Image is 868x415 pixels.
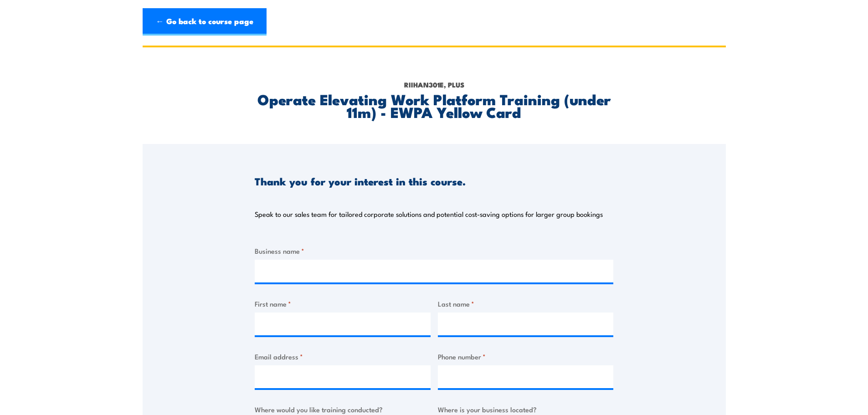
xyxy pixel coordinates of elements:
[438,404,614,415] label: Where is your business located?
[255,210,603,219] p: Speak to our sales team for tailored corporate solutions and potential cost-saving options for la...
[255,92,613,118] h2: Operate Elevating Work Platform Training (under 11m) - EWPA Yellow Card
[438,351,614,362] label: Phone number
[255,80,613,90] p: RIIHAN301E, Plus
[255,298,431,309] label: First name
[143,8,267,36] a: ← Go back to course page
[438,298,614,309] label: Last name
[255,246,613,256] label: Business name
[255,351,431,362] label: Email address
[255,176,466,186] h3: Thank you for your interest in this course.
[255,404,431,415] label: Where would you like training conducted?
